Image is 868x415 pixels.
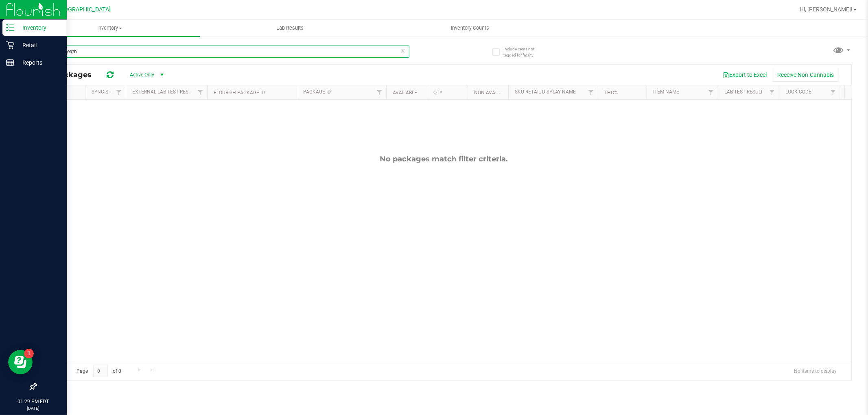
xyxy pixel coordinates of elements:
[42,70,100,79] span: All Packages
[433,90,442,96] a: Qty
[55,6,111,13] span: [GEOGRAPHIC_DATA]
[772,68,839,82] button: Receive Non-Cannabis
[717,68,772,82] button: Export to Excel
[440,24,501,32] span: Inventory Counts
[474,90,510,96] a: Non-Available
[826,85,840,99] a: Filter
[20,20,200,37] a: Inventory
[92,89,123,95] a: Sync Status
[8,350,33,374] iframe: Resource center
[503,46,544,58] span: Include items not tagged for facility
[704,85,718,99] a: Filter
[303,89,331,95] a: Package ID
[14,58,63,67] p: Reports
[724,89,763,95] a: Lab Test Result
[800,6,853,13] span: Hi, [PERSON_NAME]!
[36,46,409,58] input: Search Package ID, Item Name, SKU, Lot or Part Number...
[112,85,126,99] a: Filter
[400,46,406,56] span: Clear
[6,24,14,32] inline-svg: Inventory
[194,85,207,99] a: Filter
[584,85,598,99] a: Filter
[36,154,851,163] div: No packages match filter criteria.
[200,20,380,37] a: Lab Results
[380,20,560,37] a: Inventory Counts
[14,23,63,33] p: Inventory
[653,89,679,95] a: Item Name
[604,90,618,96] a: THC%
[4,405,63,411] p: [DATE]
[6,41,14,49] inline-svg: Retail
[765,85,779,99] a: Filter
[24,349,34,359] iframe: Resource center unread badge
[14,40,63,50] p: Retail
[785,89,811,95] a: Lock Code
[393,90,417,96] a: Available
[20,24,200,32] span: Inventory
[70,365,128,377] span: Page of 0
[787,365,843,377] span: No items to display
[373,85,386,99] a: Filter
[515,89,576,95] a: Sku Retail Display Name
[265,24,315,32] span: Lab Results
[4,398,63,405] p: 01:29 PM EDT
[214,90,265,96] a: Flourish Package ID
[132,89,196,95] a: External Lab Test Result
[6,59,14,67] inline-svg: Reports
